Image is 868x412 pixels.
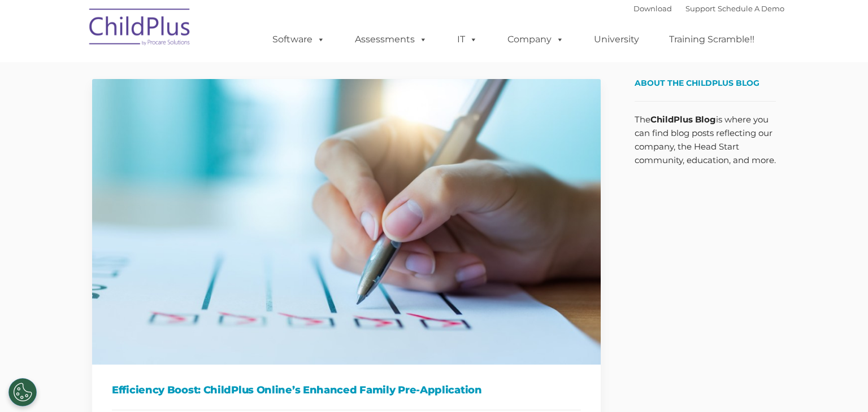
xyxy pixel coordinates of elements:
[635,113,776,167] p: The is where you can find blog posts reflecting our company, the Head Start community, education,...
[658,28,766,51] a: Training Scramble!!
[92,79,601,365] img: Efficiency Boost: ChildPlus Online's Enhanced Family Pre-Application Process - Streamlining Appli...
[633,4,784,13] font: |
[583,28,650,51] a: University
[496,28,575,51] a: Company
[718,4,784,13] a: Schedule A Demo
[446,28,489,51] a: IT
[650,114,716,125] strong: ChildPlus Blog
[84,1,197,57] img: ChildPlus by Procare Solutions
[685,4,715,13] a: Support
[261,28,336,51] a: Software
[633,4,672,13] a: Download
[344,28,439,51] a: Assessments
[635,78,759,88] span: About the ChildPlus Blog
[8,378,37,406] button: Cookies Settings
[112,382,581,398] h1: Efficiency Boost: ChildPlus Online’s Enhanced Family Pre-Application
